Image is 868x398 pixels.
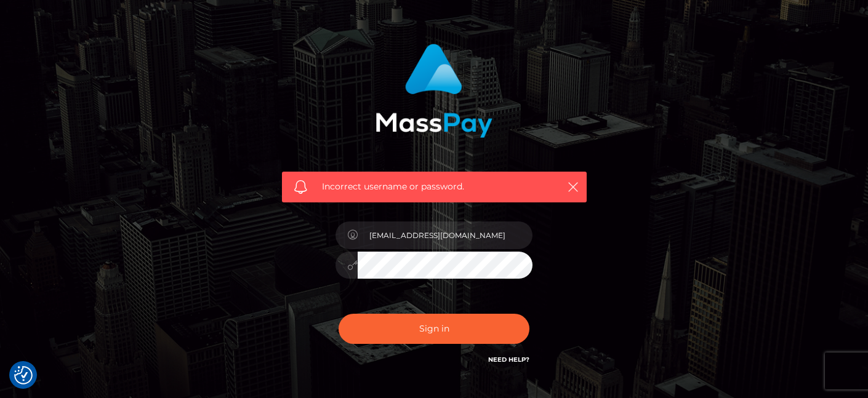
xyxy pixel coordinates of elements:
[322,180,547,193] span: Incorrect username or password.
[14,366,33,384] button: Consent Preferences
[376,44,492,138] img: MassPay Login
[339,314,529,344] button: Sign in
[14,366,33,384] img: Revisit consent button
[358,221,532,249] input: Username...
[488,356,529,364] a: Need Help?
